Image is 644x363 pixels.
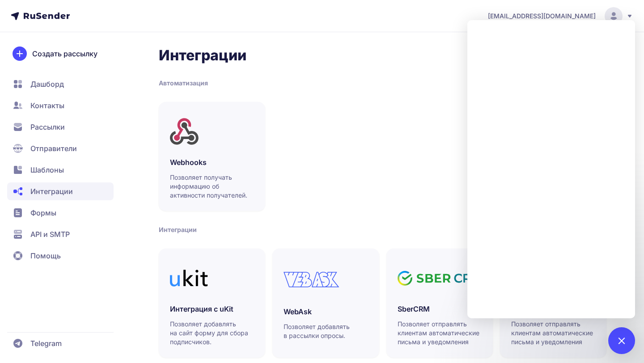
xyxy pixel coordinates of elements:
[511,320,595,346] p: Позволяет отправлять клиентам автоматические письма и уведомления
[30,338,62,349] span: Telegram
[7,334,114,352] a: Telegram
[398,304,482,314] h3: SberCRM
[272,249,379,358] a: WebAskПозволяет добавлять в рассылки опросы.
[30,165,64,175] span: Шаблоны
[284,306,368,317] h3: WebAsk
[170,173,254,200] p: Позволяет получать информацию об активности получателей.
[32,48,97,59] span: Создать рассылку
[159,79,606,88] div: Автоматизация
[170,320,254,346] p: Позволяет добавлять на сайт форму для сбора подписчиков.
[398,320,482,346] p: Позволяет отправлять клиентам автоматические письма и уведомления
[488,12,596,21] span: [EMAIL_ADDRESS][DOMAIN_NAME]
[30,122,65,132] span: Рассылки
[386,249,493,358] a: SberCRMПозволяет отправлять клиентам автоматические письма и уведомления
[30,100,64,111] span: Контакты
[30,207,56,218] span: Формы
[159,249,265,358] a: Интеграция с uKitПозволяет добавлять на сайт форму для сбора подписчиков.
[159,102,265,211] a: WebhooksПозволяет получать информацию об активности получателей.
[30,186,73,197] span: Интеграции
[159,225,606,234] div: Интеграции
[30,79,64,89] span: Дашборд
[159,46,606,64] h2: Интеграции
[30,143,77,154] span: Отправители
[170,304,254,314] h3: Интеграция с uKit
[30,250,61,261] span: Помощь
[30,229,70,240] span: API и SMTP
[284,322,368,340] p: Позволяет добавлять в рассылки опросы.
[170,157,254,168] h3: Webhooks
